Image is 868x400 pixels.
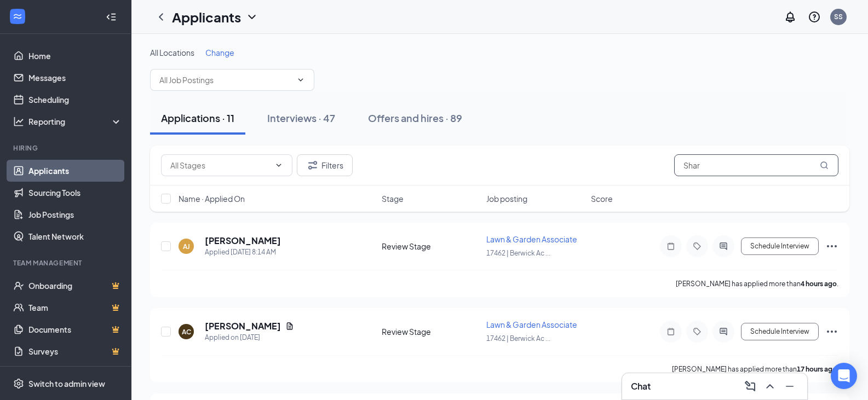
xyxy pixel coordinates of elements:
[382,241,480,252] div: Review Stage
[486,334,550,343] span: 17462 | Berwick Ac ...
[205,320,281,332] h5: [PERSON_NAME]
[591,193,613,204] span: Score
[179,193,245,204] span: Name · Applied On
[205,235,281,247] h5: [PERSON_NAME]
[267,111,335,125] div: Interviews · 47
[172,8,241,26] h1: Applicants
[741,237,819,255] button: Schedule Interview
[13,116,24,127] svg: Analysis
[717,327,730,336] svg: ActiveChat
[761,378,779,395] button: ChevronUp
[205,332,294,343] div: Applied on [DATE]
[106,11,117,22] svg: Collapse
[205,48,234,57] span: Change
[245,10,258,24] svg: ChevronDown
[825,325,838,338] svg: Ellipses
[781,378,798,395] button: Minimize
[13,143,120,153] div: Hiring
[664,327,677,336] svg: Note
[154,10,168,24] svg: ChevronLeft
[717,242,730,251] svg: ActiveChat
[486,249,550,257] span: 17462 | Berwick Ac ...
[784,10,797,24] svg: Notifications
[28,275,122,297] a: OnboardingCrown
[161,111,234,125] div: Applications · 11
[183,242,190,251] div: AJ
[801,280,837,288] b: 4 hours ago
[297,154,353,176] button: Filter Filters
[691,242,704,251] svg: Tag
[28,297,122,318] a: TeamCrown
[28,45,122,67] a: Home
[13,258,120,268] div: Team Management
[285,322,294,331] svg: Document
[676,279,838,288] p: [PERSON_NAME] has applied more than .
[12,11,23,22] svg: WorkstreamLogo
[159,74,292,86] input: All Job Postings
[28,182,122,204] a: Sourcing Tools
[274,161,283,170] svg: ChevronDown
[28,225,122,247] a: Talent Network
[831,363,857,389] div: Open Intercom Messenger
[672,364,838,374] p: [PERSON_NAME] has applied more than .
[382,193,404,204] span: Stage
[28,89,122,111] a: Scheduling
[820,161,829,170] svg: MagnifyingGlass
[691,327,704,336] svg: Tag
[28,67,122,89] a: Messages
[763,380,777,393] svg: ChevronUp
[28,378,105,389] div: Switch to admin view
[486,193,527,204] span: Job posting
[808,10,821,24] svg: QuestionInfo
[306,159,319,172] svg: Filter
[486,320,577,329] span: Lawn & Garden Associate
[631,380,651,392] h3: Chat
[825,240,838,253] svg: Ellipses
[783,380,796,393] svg: Minimize
[741,323,819,340] button: Schedule Interview
[28,318,122,340] a: DocumentsCrown
[13,378,24,389] svg: Settings
[28,116,123,127] div: Reporting
[28,160,122,182] a: Applicants
[28,204,122,225] a: Job Postings
[744,380,757,393] svg: ComposeMessage
[741,378,759,395] button: ComposeMessage
[834,12,843,21] div: SS
[797,365,837,373] b: 17 hours ago
[368,111,462,125] div: Offers and hires · 89
[28,340,122,362] a: SurveysCrown
[205,247,281,258] div: Applied [DATE] 8:14 AM
[486,234,577,244] span: Lawn & Garden Associate
[170,159,270,171] input: All Stages
[382,326,480,337] div: Review Stage
[150,48,194,57] span: All Locations
[664,242,677,251] svg: Note
[674,154,838,176] input: Search in applications
[182,327,191,337] div: AC
[296,76,305,84] svg: ChevronDown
